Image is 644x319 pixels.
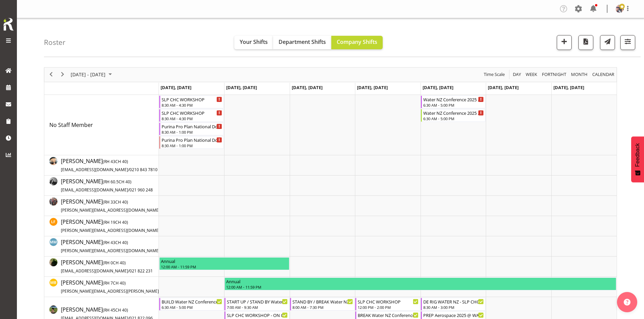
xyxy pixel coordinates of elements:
span: [DATE], [DATE] [357,84,388,90]
a: [PERSON_NAME](RH 19CH 40)[PERSON_NAME][EMAIL_ADDRESS][DOMAIN_NAME] [61,218,185,234]
div: No Staff Member"s event - Purina Pro Plan National Dog Show @ Mainpower Stadium Rangiora On Site ... [159,136,224,149]
span: calendar [592,70,615,79]
button: Month [591,70,616,79]
button: Timeline Day [512,70,522,79]
span: RH 43 [104,159,115,164]
span: / [128,268,129,274]
span: [PERSON_NAME] [61,259,153,274]
span: / [128,187,129,193]
a: [PERSON_NAME](RH 43CH 40)[PERSON_NAME][EMAIL_ADDRESS][DOMAIN_NAME] [61,238,185,254]
span: RH 19 [104,219,115,225]
div: SLP CHC WORKSHOP [162,96,222,103]
span: ( CH 40) [103,280,126,286]
span: RH 43 [104,240,115,245]
button: Department Shifts [273,36,331,49]
span: [EMAIL_ADDRESS][DOMAIN_NAME] [61,187,128,193]
div: Micah Hetrick"s event - Annual Begin From Monday, September 29, 2025 at 12:00:00 AM GMT+13:00 End... [159,257,289,270]
div: No Staff Member"s event - Purina Pro Plan National Dog Show @ Mainpower Stadium Rangiora On Site ... [159,123,224,135]
span: Time Scale [483,70,505,79]
td: Michel Bonette resource [44,277,159,297]
img: shaun-dalgetty840549a0c8df28bbc325279ea0715bbc.png [616,5,624,13]
span: Your Shifts [240,38,268,46]
span: [EMAIL_ADDRESS][DOMAIN_NAME] [61,268,128,274]
button: Send a list of all shifts for the selected filtered period to all rostered employees. [600,35,615,50]
td: Micah Hetrick resource [44,257,159,277]
div: 8:30 AM - 4:30 PM [162,102,222,108]
span: [DATE], [DATE] [161,84,191,90]
span: ( CH 40) [103,179,132,185]
span: [PERSON_NAME][EMAIL_ADDRESS][DOMAIN_NAME] [61,248,160,254]
div: Water NZ Conference 2025 @ [PERSON_NAME] On site @ 0700 [423,96,484,103]
span: RH 7 [104,280,113,286]
button: Filter Shifts [620,35,635,50]
div: 8:00 AM - 7:30 PM [292,304,353,310]
span: RH 45 [104,307,115,313]
span: [DATE], [DATE] [553,84,584,90]
div: STAND BY / BREAK Water NZ Conference 2025 @ [PERSON_NAME] BREAK STANDS 246-260 ONLY LEVEL ONE - [292,298,353,305]
div: Rosey McKimmie"s event - BUILD Water NZ Conference 2025 @ TOWNHALL ONSITE Begin From Monday, Sept... [159,298,224,311]
span: [DATE], [DATE] [292,84,323,90]
a: [PERSON_NAME](RH 0CH 40)[EMAIL_ADDRESS][DOMAIN_NAME]/021 822 231 [61,258,153,274]
span: Department Shifts [279,38,326,46]
span: [PERSON_NAME][EMAIL_ADDRESS][DOMAIN_NAME] [61,207,160,213]
div: Purina Pro Plan National Dog Show @ [GEOGRAPHIC_DATA] Rangiora On Site @ 0900 [162,123,222,130]
span: Week [525,70,538,79]
div: Rosey McKimmie"s event - SLP CHC WORKSHOP Begin From Thursday, October 2, 2025 at 12:00:00 PM GMT... [355,298,420,311]
div: 8:30 AM - 1:00 PM [162,143,222,148]
button: Time Scale [483,70,506,79]
div: SLP CHC WORKSHOP [358,298,418,305]
div: 8:30 AM - 4:30 PM [162,116,222,121]
a: [PERSON_NAME](RH 7CH 40)[PERSON_NAME][EMAIL_ADDRESS][PERSON_NAME][DOMAIN_NAME] [61,278,219,295]
td: Matt McFarlane resource [44,236,159,257]
span: / [128,167,129,172]
td: Aof Anujarawat resource [44,155,159,176]
td: Hayden Watts resource [44,176,159,196]
span: [PERSON_NAME] [61,238,185,254]
button: Fortnight [541,70,568,79]
button: October 2025 [70,70,115,79]
span: ( CH 40) [103,260,126,266]
div: Water NZ Conference 2025 @ [PERSON_NAME] On site @ 0700 [423,109,484,116]
div: SLP CHC WORKSHOP - ON CALL FOR WATER [227,312,287,318]
a: [PERSON_NAME](RH 43CH 40)[EMAIL_ADDRESS][DOMAIN_NAME]/0210 843 7810 [61,157,158,173]
div: Rosey McKimmie"s event - STAND BY / BREAK Water NZ Conference 2025 @ Te Pae BREAK STANDS 246-260 ... [290,298,355,311]
span: RH 60.5 [104,179,119,185]
div: BUILD Water NZ Conference 2025 @ TOWNHALL ONSITE [162,298,222,305]
div: No Staff Member"s event - Water NZ Conference 2025 @ Te Pae On site @ 0700 Begin From Friday, Oct... [421,109,485,122]
span: Company Shifts [337,38,377,46]
button: Your Shifts [234,36,273,49]
span: [PERSON_NAME][EMAIL_ADDRESS][PERSON_NAME][DOMAIN_NAME] [61,288,192,294]
td: Jesse Hawira resource [44,196,159,216]
div: SLP CHC WORKSHOP [162,109,222,116]
button: Add a new shift [557,35,572,50]
div: 8:30 AM - 3:00 PM [423,304,484,310]
span: [PERSON_NAME] [61,218,185,234]
span: [DATE], [DATE] [423,84,453,90]
a: [PERSON_NAME](RH 60.5CH 40)[EMAIL_ADDRESS][DOMAIN_NAME]/021 960 248 [61,177,153,193]
a: [PERSON_NAME](RH 33CH 40)[PERSON_NAME][EMAIL_ADDRESS][DOMAIN_NAME] [61,197,185,214]
span: 021 960 248 [129,187,153,193]
div: PREP Aerospace 2025 @ WAREHOUSE [423,312,484,318]
div: 12:00 AM - 11:59 PM [226,284,615,290]
div: 6:30 AM - 5:00 PM [162,304,222,310]
div: DE RIG WATER NZ - SLP CHC WORKSHOP [423,298,484,305]
img: help-xxl-2.png [624,299,630,305]
span: ( CH 40) [103,240,128,245]
button: Timeline Week [525,70,539,79]
div: No Staff Member"s event - SLP CHC WORKSHOP Begin From Monday, September 29, 2025 at 8:30:00 AM GM... [159,96,224,108]
div: 12:00 PM - 2:00 PM [358,304,418,310]
span: [DATE] - [DATE] [70,70,106,79]
span: Fortnight [541,70,567,79]
td: No Staff Member resource [44,95,159,155]
span: ( CH 40) [103,159,128,164]
div: 6:30 AM - 5:00 PM [423,102,484,108]
div: next period [57,68,68,82]
span: No Staff Member [49,121,93,129]
div: No Staff Member"s event - SLP CHC WORKSHOP Begin From Monday, September 29, 2025 at 8:30:00 AM GM... [159,109,224,122]
button: Previous [47,70,56,79]
span: [EMAIL_ADDRESS][DOMAIN_NAME] [61,167,128,172]
div: 6:30 AM - 5:00 PM [423,116,484,121]
img: Rosterit icon logo [2,17,15,32]
button: Next [58,70,67,79]
div: previous period [45,68,57,82]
